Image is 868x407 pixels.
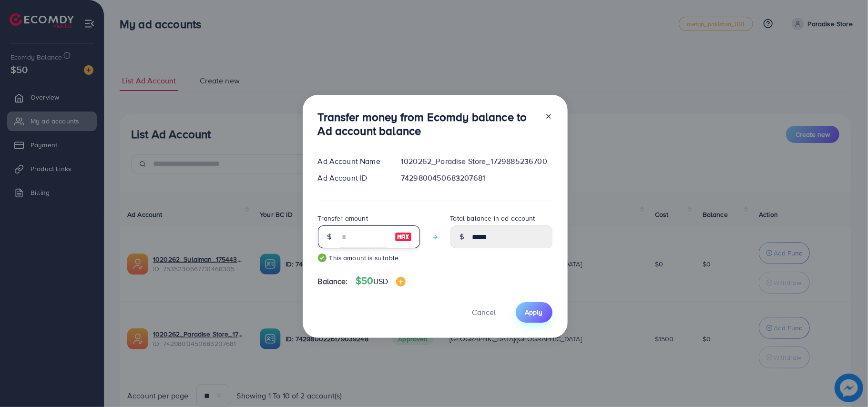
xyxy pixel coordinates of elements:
img: guide [318,254,327,262]
div: Ad Account ID [310,173,394,183]
label: Total balance in ad account [450,214,535,223]
button: Cancel [460,302,508,323]
div: Ad Account Name [310,156,394,167]
h3: Transfer money from Ecomdy balance to Ad account balance [318,110,537,138]
span: Apply [525,307,543,317]
span: Balance: [318,276,348,287]
div: 1020262_Paradise Store_1729885236700 [393,156,560,167]
span: Cancel [472,307,496,317]
button: Apply [516,302,552,323]
div: 7429800450683207681 [393,173,560,183]
span: USD [373,276,388,286]
img: image [396,277,406,286]
small: This amount is suitable [318,253,420,263]
label: Transfer amount [318,214,368,223]
h4: $50 [356,275,406,287]
img: image [395,231,412,243]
